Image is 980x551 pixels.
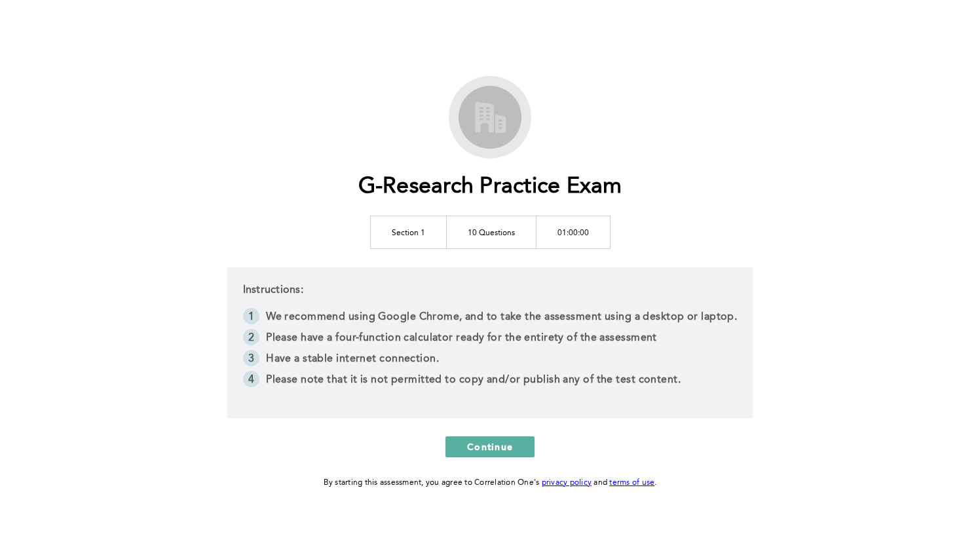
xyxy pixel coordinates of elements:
[227,267,753,418] div: Instructions:
[445,436,535,457] button: Continue
[536,216,610,248] td: 01:00:00
[243,329,738,350] li: Please have a four-function calculator ready for the entirety of the assessment
[454,81,526,153] img: G-Research
[370,216,446,248] td: Section 1
[358,174,622,200] h1: G-Research Practice Exam
[609,479,654,487] a: terms of use
[324,476,657,490] div: By starting this assessment, you agree to Correlation One's and .
[243,350,738,371] li: Have a stable internet connection.
[243,308,738,329] li: We recommend using Google Chrome, and to take the assessment using a desktop or laptop.
[467,440,513,453] span: Continue
[542,479,592,487] a: privacy policy
[243,371,738,392] li: Please note that it is not permitted to copy and/or publish any of the test content.
[446,216,536,248] td: 10 Questions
